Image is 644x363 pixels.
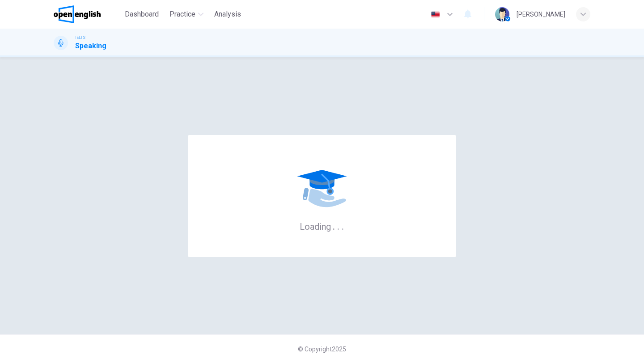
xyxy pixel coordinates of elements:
[125,9,159,20] span: Dashboard
[54,5,121,23] a: OpenEnglish logo
[169,9,195,20] span: Practice
[75,41,106,51] h1: Speaking
[214,9,241,20] span: Analysis
[300,220,344,232] h6: Loading
[495,7,509,21] img: Profile picture
[121,6,162,22] button: Dashboard
[166,6,207,22] button: Practice
[430,11,441,18] img: en
[337,218,340,233] h6: .
[75,34,85,41] span: IELTS
[54,5,101,23] img: OpenEnglish logo
[517,9,565,20] div: [PERSON_NAME]
[341,218,344,233] h6: .
[298,346,346,353] span: © Copyright 2025
[332,218,335,233] h6: .
[211,6,245,22] button: Analysis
